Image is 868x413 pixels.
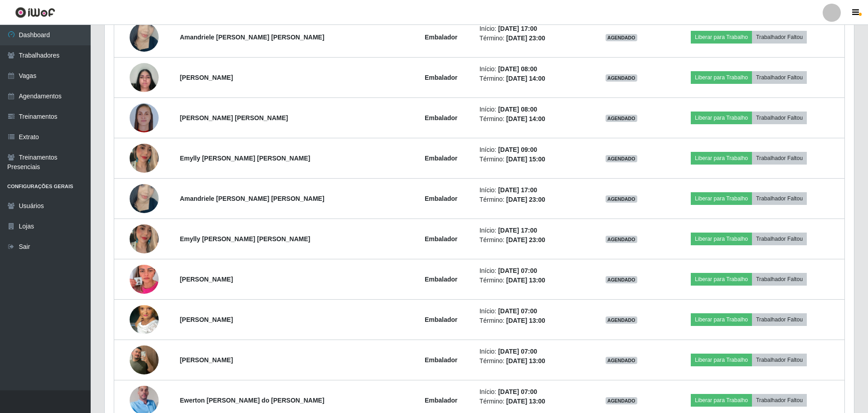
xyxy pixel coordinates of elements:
[480,74,584,83] li: Término:
[425,397,457,404] strong: Embalador
[506,236,545,243] time: [DATE] 23:00
[480,64,584,74] li: Início:
[752,31,807,44] button: Trabalhador Faltou
[180,397,325,404] strong: Ewerton [PERSON_NAME] do [PERSON_NAME]
[606,155,637,162] span: AGENDADO
[498,388,537,395] time: [DATE] 07:00
[480,266,584,276] li: Início:
[498,348,537,355] time: [DATE] 07:00
[130,213,159,265] img: 1734350453965.jpeg
[752,112,807,124] button: Trabalhador Faltou
[425,34,457,41] strong: Embalador
[752,354,807,366] button: Trabalhador Faltou
[606,34,637,41] span: AGENDADO
[425,276,457,283] strong: Embalador
[506,398,545,405] time: [DATE] 13:00
[498,65,537,73] time: [DATE] 08:00
[691,394,752,407] button: Liberar para Trabalho
[498,25,537,32] time: [DATE] 17:00
[180,114,288,121] strong: [PERSON_NAME] [PERSON_NAME]
[15,7,55,18] img: CoreUI Logo
[606,357,637,364] span: AGENDADO
[506,317,545,324] time: [DATE] 13:00
[498,106,537,113] time: [DATE] 08:00
[425,235,457,243] strong: Embalador
[506,34,545,42] time: [DATE] 23:00
[180,356,233,364] strong: [PERSON_NAME]
[691,112,752,124] button: Liberar para Trabalho
[606,195,637,203] span: AGENDADO
[691,313,752,326] button: Liberar para Trabalho
[606,74,637,82] span: AGENDADO
[691,233,752,245] button: Liberar para Trabalho
[752,71,807,84] button: Trabalhador Faltou
[180,235,310,243] strong: Emylly [PERSON_NAME] [PERSON_NAME]
[752,152,807,165] button: Trabalhador Faltou
[130,253,159,305] img: 1720566736284.jpeg
[752,394,807,407] button: Trabalhador Faltou
[506,277,545,284] time: [DATE] 13:00
[180,276,233,283] strong: [PERSON_NAME]
[480,145,584,155] li: Início:
[506,196,545,203] time: [DATE] 23:00
[425,155,457,162] strong: Embalador
[506,155,545,163] time: [DATE] 15:00
[130,103,159,132] img: 1705009290987.jpeg
[480,155,584,164] li: Término:
[480,235,584,245] li: Término:
[691,71,752,84] button: Liberar para Trabalho
[480,114,584,124] li: Término:
[480,306,584,316] li: Início:
[180,195,325,202] strong: Amandriele [PERSON_NAME] [PERSON_NAME]
[498,227,537,234] time: [DATE] 17:00
[425,195,457,202] strong: Embalador
[480,226,584,235] li: Início:
[752,192,807,205] button: Trabalhador Faltou
[606,316,637,324] span: AGENDADO
[180,155,310,162] strong: Emylly [PERSON_NAME] [PERSON_NAME]
[498,267,537,274] time: [DATE] 07:00
[425,356,457,364] strong: Embalador
[480,316,584,326] li: Término:
[480,105,584,114] li: Início:
[691,152,752,165] button: Liberar para Trabalho
[498,307,537,315] time: [DATE] 07:00
[130,173,159,224] img: 1751387088285.jpeg
[130,11,159,63] img: 1751387088285.jpeg
[506,75,545,82] time: [DATE] 14:00
[130,294,159,345] img: 1736270494811.jpeg
[506,115,545,122] time: [DATE] 14:00
[425,74,457,81] strong: Embalador
[130,58,159,97] img: 1744245132038.jpeg
[480,34,584,43] li: Término:
[425,114,457,121] strong: Embalador
[180,316,233,323] strong: [PERSON_NAME]
[480,347,584,356] li: Início:
[480,356,584,366] li: Término:
[480,195,584,204] li: Término:
[480,397,584,406] li: Término:
[498,186,537,194] time: [DATE] 17:00
[180,34,325,41] strong: Amandriele [PERSON_NAME] [PERSON_NAME]
[180,74,233,81] strong: [PERSON_NAME]
[425,316,457,323] strong: Embalador
[606,236,637,243] span: AGENDADO
[752,273,807,286] button: Trabalhador Faltou
[480,185,584,195] li: Início:
[480,276,584,285] li: Término:
[691,354,752,366] button: Liberar para Trabalho
[506,357,545,364] time: [DATE] 13:00
[691,192,752,205] button: Liberar para Trabalho
[130,132,159,184] img: 1734350453965.jpeg
[752,313,807,326] button: Trabalhador Faltou
[606,276,637,283] span: AGENDADO
[480,24,584,34] li: Início:
[691,31,752,44] button: Liberar para Trabalho
[691,273,752,286] button: Liberar para Trabalho
[480,387,584,397] li: Início:
[606,397,637,404] span: AGENDADO
[130,334,159,386] img: 1743729156347.jpeg
[606,115,637,122] span: AGENDADO
[498,146,537,153] time: [DATE] 09:00
[752,233,807,245] button: Trabalhador Faltou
